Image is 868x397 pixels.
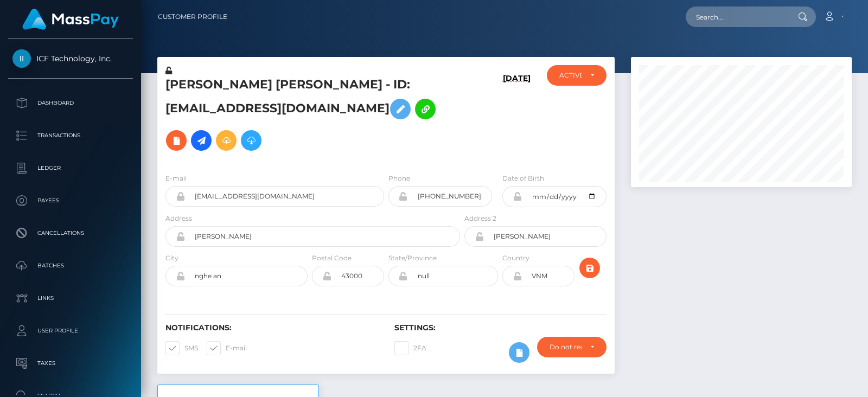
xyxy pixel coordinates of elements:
[22,9,119,30] img: MassPay Logo
[207,341,247,355] label: E-mail
[12,323,129,339] p: User Profile
[388,253,437,263] label: State/Province
[12,193,129,209] p: Payees
[12,95,129,111] p: Dashboard
[165,174,187,183] label: E-mail
[394,341,426,355] label: 2FA
[8,350,133,377] a: Taxes
[559,71,582,80] div: ACTIVE
[8,187,133,214] a: Payees
[547,65,607,86] button: ACTIVE
[8,54,133,63] span: ICF Technology, Inc.
[12,160,129,176] p: Ledger
[8,252,133,279] a: Batches
[8,89,133,117] a: Dashboard
[8,285,133,312] a: Links
[502,253,529,263] label: Country
[8,220,133,247] a: Cancellations
[12,290,129,306] p: Links
[165,214,192,223] label: Address
[12,258,129,274] p: Batches
[158,5,227,28] a: Customer Profile
[394,323,607,332] h6: Settings:
[464,214,496,223] label: Address 2
[550,343,582,351] div: Do not require
[12,127,129,144] p: Transactions
[165,341,198,355] label: SMS
[12,225,129,241] p: Cancellations
[165,76,454,156] h5: [PERSON_NAME] [PERSON_NAME] - ID: [EMAIL_ADDRESS][DOMAIN_NAME]
[165,323,378,332] h6: Notifications:
[503,74,531,160] h6: [DATE]
[191,130,212,151] a: Initiate Payout
[165,253,178,263] label: City
[502,174,544,183] label: Date of Birth
[312,253,352,263] label: Postal Code
[12,49,31,68] img: ICF Technology, Inc.
[388,174,410,183] label: Phone
[686,7,788,27] input: Search...
[8,317,133,344] a: User Profile
[12,355,129,372] p: Taxes
[8,155,133,182] a: Ledger
[8,122,133,149] a: Transactions
[537,337,607,357] button: Do not require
